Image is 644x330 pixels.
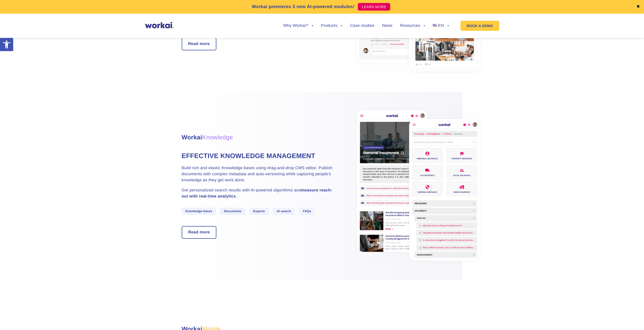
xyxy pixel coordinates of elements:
h3: Workai [182,133,334,142]
a: Products [321,24,343,28]
p: Workai premieres 3 new AI-powered modules! [252,3,355,10]
a: News [382,24,392,28]
a: BOOK A DEMO [461,21,499,31]
span: Knowledge [202,134,233,141]
a: ✖ [636,5,640,9]
a: Resources [400,24,425,28]
a: Why Workai? [283,24,313,28]
p: Build rich and elastic Knowledge bases using drag-and-drop CMS editor. Publish documents with com... [182,165,334,183]
span: EN [438,24,444,28]
strong: measure reach-out with real-time analytics [182,188,332,199]
span: AI search [273,208,295,215]
a: Case studies [350,24,374,28]
a: Read more [182,38,216,50]
span: Experts [249,208,268,215]
a: LEARN MORE [358,3,390,11]
p: Get personalized search results with AI-powered algorithms and . [182,187,334,200]
span: Documents [220,208,245,215]
a: Read more [182,227,216,238]
h4: Effective knowledge management [182,151,334,160]
span: FAQs [299,208,315,215]
span: Knowledge bases [182,208,216,215]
